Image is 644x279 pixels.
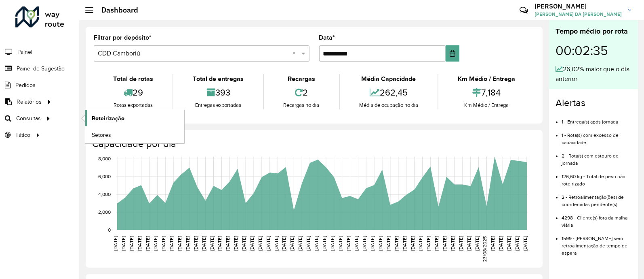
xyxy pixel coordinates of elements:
[266,84,337,101] div: 2
[233,236,238,251] text: [DATE]
[450,236,455,251] text: [DATE]
[562,112,631,126] li: 1 - Entrega(s) após jornada
[175,101,261,109] div: Entregas exportadas
[121,236,126,251] text: [DATE]
[153,236,158,251] text: [DATE]
[506,236,511,251] text: [DATE]
[85,110,184,126] a: Roteirização
[175,74,261,84] div: Total de entregas
[201,236,206,251] text: [DATE]
[297,236,303,251] text: [DATE]
[169,236,174,251] text: [DATE]
[378,236,383,251] text: [DATE]
[370,236,375,251] text: [DATE]
[98,192,111,197] text: 4,000
[338,236,343,251] text: [DATE]
[15,81,36,89] span: Pedidos
[442,236,447,251] text: [DATE]
[562,229,631,257] li: 1599 - [PERSON_NAME] sem retroalimentação de tempo de espera
[17,98,42,106] span: Relatórios
[440,74,532,84] div: Km Médio / Entrega
[15,131,30,139] span: Tático
[92,131,111,139] span: Setores
[342,84,436,101] div: 262,45
[330,236,335,251] text: [DATE]
[434,236,439,251] text: [DATE]
[92,114,124,123] span: Roteirização
[562,208,631,229] li: 4298 - Cliente(s) fora da malha viária
[145,236,150,251] text: [DATE]
[225,236,230,251] text: [DATE]
[314,236,319,251] text: [DATE]
[522,236,528,251] text: [DATE]
[498,236,503,251] text: [DATE]
[342,74,436,84] div: Média Capacidade
[446,45,459,62] button: Choose Date
[322,236,327,251] text: [DATE]
[556,26,631,37] div: Tempo médio por rota
[342,101,436,109] div: Média de ocupação no dia
[362,236,367,251] text: [DATE]
[108,227,111,232] text: 0
[177,236,182,251] text: [DATE]
[217,236,222,251] text: [DATE]
[16,114,41,123] span: Consultas
[17,64,65,73] span: Painel de Sugestão
[535,11,622,18] span: [PERSON_NAME] DA [PERSON_NAME]
[293,49,299,58] span: Clear all
[93,6,138,15] h2: Dashboard
[386,236,391,251] text: [DATE]
[96,74,170,84] div: Total de rotas
[98,156,111,162] text: 8,000
[96,101,170,109] div: Rotas exportadas
[282,236,287,251] text: [DATE]
[257,236,263,251] text: [DATE]
[274,236,279,251] text: [DATE]
[98,209,111,215] text: 2,000
[410,236,415,251] text: [DATE]
[354,236,359,251] text: [DATE]
[265,236,271,251] text: [DATE]
[161,236,166,251] text: [DATE]
[289,236,295,251] text: [DATE]
[185,236,190,251] text: [DATE]
[209,236,215,251] text: [DATE]
[474,236,480,251] text: [DATE]
[249,236,255,251] text: [DATE]
[98,174,111,179] text: 6,000
[556,97,631,109] h4: Alertas
[562,187,631,208] li: 2 - Retroalimentação(ões) de coordenadas pendente(s)
[92,138,535,150] h4: Capacidade por dia
[17,48,32,56] span: Painel
[319,33,335,43] label: Data
[346,236,351,251] text: [DATE]
[402,236,407,251] text: [DATE]
[426,236,431,251] text: [DATE]
[137,236,142,251] text: [DATE]
[490,236,495,251] text: [DATE]
[96,84,170,101] div: 29
[562,167,631,187] li: 126,60 kg - Total de peso não roteirizado
[556,37,631,64] div: 00:02:35
[175,84,261,101] div: 393
[440,84,532,101] div: 7,184
[562,126,631,146] li: 1 - Rota(s) com excesso de capacidade
[515,2,532,19] a: Contato Rápido
[458,236,463,251] text: [DATE]
[193,236,198,251] text: [DATE]
[113,236,118,251] text: [DATE]
[266,101,337,109] div: Recargas no dia
[266,74,337,84] div: Recargas
[94,33,152,43] label: Filtrar por depósito
[466,236,471,251] text: [DATE]
[394,236,399,251] text: [DATE]
[241,236,246,251] text: [DATE]
[129,236,134,251] text: [DATE]
[440,101,532,109] div: Km Médio / Entrega
[305,236,311,251] text: [DATE]
[418,236,423,251] text: [DATE]
[556,64,631,84] div: 26,02% maior que o dia anterior
[562,146,631,167] li: 2 - Rota(s) com estouro de jornada
[482,236,488,262] text: 23/08/2025
[514,236,520,251] text: [DATE]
